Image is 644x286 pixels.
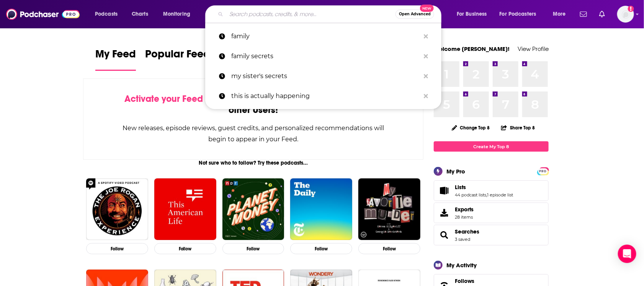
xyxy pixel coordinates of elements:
div: by following Podcasts, Creators, Lists, and other Users! [122,93,385,116]
span: Podcasts [95,9,118,20]
button: Follow [154,243,216,254]
a: Searches [436,230,452,240]
div: Open Intercom Messenger [618,245,636,263]
span: More [553,9,566,20]
span: 28 items [455,214,474,220]
a: family secrets [205,46,441,66]
img: The Daily [290,178,352,240]
a: Show notifications dropdown [596,8,608,21]
img: My Favorite Murder with Karen Kilgariff and Georgia Hardstark [358,178,420,240]
a: 44 podcast lists [455,192,486,198]
button: Follow [222,243,284,254]
img: Planet Money [222,178,284,240]
a: Welcome [PERSON_NAME]! [434,45,510,52]
span: Open Advanced [399,12,431,16]
button: open menu [90,8,127,20]
img: User Profile [617,6,634,23]
button: Follow [358,243,420,254]
a: Popular Feed [145,47,210,71]
div: My Pro [446,168,465,175]
span: Exports [436,208,452,218]
span: Lists [434,180,549,201]
a: Lists [436,185,452,196]
a: Charts [127,8,153,20]
div: My Activity [446,261,477,269]
img: Podchaser - Follow, Share and Rate Podcasts [6,7,80,21]
div: New releases, episode reviews, guest credits, and personalized recommendations will begin to appe... [122,123,385,145]
p: family secrets [231,46,420,66]
span: Exports [455,206,474,213]
span: Lists [455,184,466,191]
button: Change Top 8 [447,123,495,132]
a: Lists [455,184,513,191]
a: Exports [434,203,549,223]
span: Monitoring [163,9,190,20]
span: My Feed [95,47,136,65]
a: Follows [455,278,525,284]
a: this is actually happening [205,86,441,106]
a: Searches [455,228,479,235]
img: The Joe Rogan Experience [86,178,148,240]
button: Follow [86,243,148,254]
button: open menu [548,8,575,20]
span: Activate your Feed [124,93,203,105]
span: Charts [132,9,148,20]
button: open menu [495,8,548,20]
span: For Business [457,9,487,20]
div: Search podcasts, credits, & more... [212,5,449,23]
span: Searches [434,225,549,245]
a: View Profile [518,45,549,52]
button: Follow [290,243,352,254]
button: Share Top 8 [501,120,535,135]
img: This American Life [154,178,216,240]
a: family [205,26,441,46]
button: Show profile menu [617,6,634,23]
a: Create My Top 8 [434,141,549,152]
span: PRO [538,168,548,174]
a: Show notifications dropdown [577,8,590,21]
button: open menu [451,8,497,20]
a: PRO [538,168,548,174]
div: Not sure who to follow? Try these podcasts... [83,160,423,166]
a: My Feed [95,47,136,71]
span: , [486,192,487,198]
p: family [231,26,420,46]
input: Search podcasts, credits, & more... [226,8,396,20]
span: Follows [455,278,474,284]
span: For Podcasters [500,9,536,20]
a: 3 saved [455,237,470,242]
button: open menu [158,8,200,20]
a: my sister's secrets [205,66,441,86]
span: New [420,5,434,12]
span: Popular Feed [145,47,210,65]
svg: Add a profile image [628,6,634,12]
button: Open AdvancedNew [396,10,434,19]
p: my sister's secrets [231,66,420,86]
a: 1 episode list [487,192,513,198]
p: this is actually happening [231,86,420,106]
span: Logged in as ereardon [617,6,634,23]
